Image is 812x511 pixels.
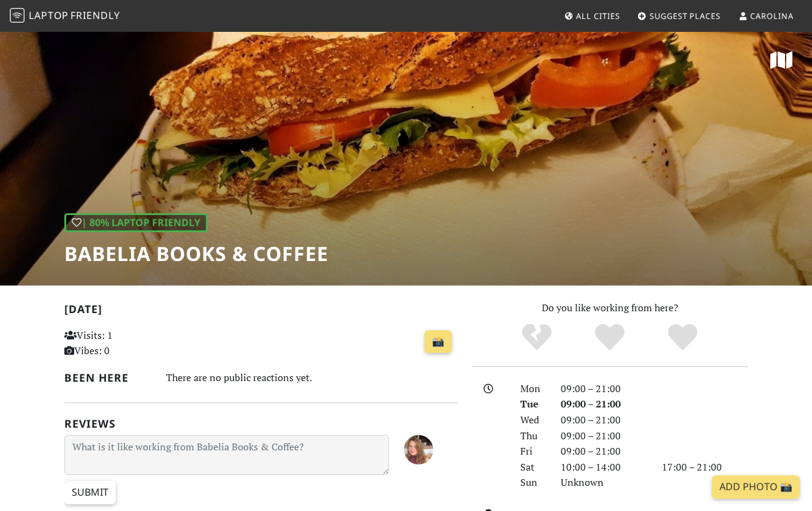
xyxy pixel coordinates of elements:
[513,412,553,428] div: Wed
[560,5,625,27] a: All Cities
[425,330,452,354] a: 📸
[64,417,457,430] h2: Reviews
[64,242,328,265] h1: Babelia Books & Coffee
[29,9,69,22] span: Laptop
[553,412,655,428] div: 09:00 – 21:00
[64,303,457,320] h2: [DATE]
[553,475,655,491] div: Unknown
[646,322,719,353] div: Definitely!
[553,428,655,444] div: 09:00 – 21:00
[64,481,116,504] input: Submit
[553,396,655,412] div: 09:00 – 21:00
[513,396,553,412] div: Tue
[553,460,655,475] div: 10:00 – 14:00
[513,475,553,491] div: Sun
[553,381,655,397] div: 09:00 – 21:00
[501,322,574,353] div: No
[513,444,553,460] div: Fri
[70,9,120,22] span: Friendly
[404,435,433,464] img: 6773-carolina.jpg
[734,5,799,27] a: Carolina
[650,10,721,21] span: Suggest Places
[166,369,457,387] div: There are no public reactions yet.
[10,8,25,23] img: LaptopFriendly
[750,10,793,21] span: Carolina
[472,300,748,316] p: Do you like working from here?
[574,322,647,353] div: Yes
[576,10,620,21] span: All Cities
[513,460,553,475] div: Sat
[655,460,756,475] div: 17:00 – 21:00
[64,371,151,384] h2: Been here
[632,5,726,27] a: Suggest Places
[64,328,186,359] p: Visits: 1 Vibes: 0
[712,475,800,499] a: Add Photo 📸
[10,6,120,27] a: LaptopFriendly LaptopFriendly
[553,444,655,460] div: 09:00 – 21:00
[513,381,553,397] div: Mon
[513,428,553,444] div: Thu
[64,213,208,233] div: | 80% Laptop Friendly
